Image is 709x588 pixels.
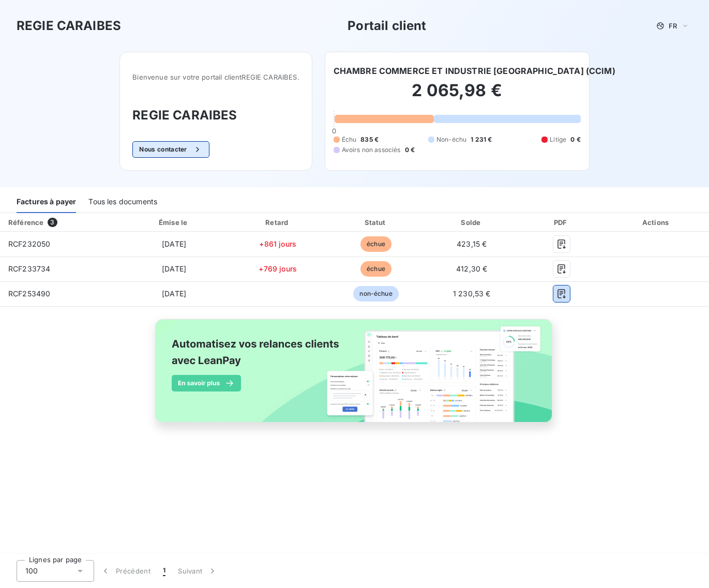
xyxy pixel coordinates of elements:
span: Échu [342,135,357,144]
span: 835 € [360,135,379,144]
span: 3 [48,218,57,227]
span: RCF232050 [8,239,50,248]
span: FR [669,22,677,30]
div: PDF [521,217,602,228]
span: Bienvenue sur votre portail client REGIE CARAIBES . [132,73,299,81]
div: Solde [427,217,517,228]
span: +861 jours [259,239,296,248]
span: échue [360,236,391,252]
span: [DATE] [162,289,186,298]
div: Actions [606,217,707,228]
span: 1 231 € [471,135,492,144]
span: non-échue [353,286,398,301]
h6: CHAMBRE COMMERCE ET INDUSTRIE [GEOGRAPHIC_DATA] (CCIM) [334,65,615,77]
div: Retard [230,217,325,228]
div: Statut [329,217,423,228]
span: RCF233734 [8,264,50,273]
span: RCF253490 [8,289,50,298]
span: 0 € [405,145,415,155]
span: +769 jours [259,264,297,273]
h3: REGIE CARAIBES [132,106,299,125]
div: Référence [8,218,43,227]
span: 1 230,53 € [453,289,491,298]
div: Émise le [122,217,226,228]
span: 1 [163,566,165,576]
span: Non-échu [436,135,466,144]
button: 1 [157,560,172,582]
img: banner [146,313,564,440]
span: [DATE] [162,239,186,248]
h2: 2 065,98 € [334,80,581,111]
span: 412,30 € [456,264,487,273]
div: Tous les documents [88,191,157,213]
span: 0 € [570,135,580,144]
span: échue [360,261,391,277]
span: Avoirs non associés [342,145,401,155]
div: Factures à payer [17,191,76,213]
span: Litige [550,135,566,144]
button: Suivant [172,560,224,582]
span: 100 [25,566,38,576]
span: [DATE] [162,264,186,273]
span: 423,15 € [457,239,487,248]
button: Nous contacter [132,141,209,158]
span: 0 [332,127,336,135]
button: Précédent [94,560,157,582]
h3: Portail client [348,17,426,35]
h3: REGIE CARAIBES [17,17,121,35]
